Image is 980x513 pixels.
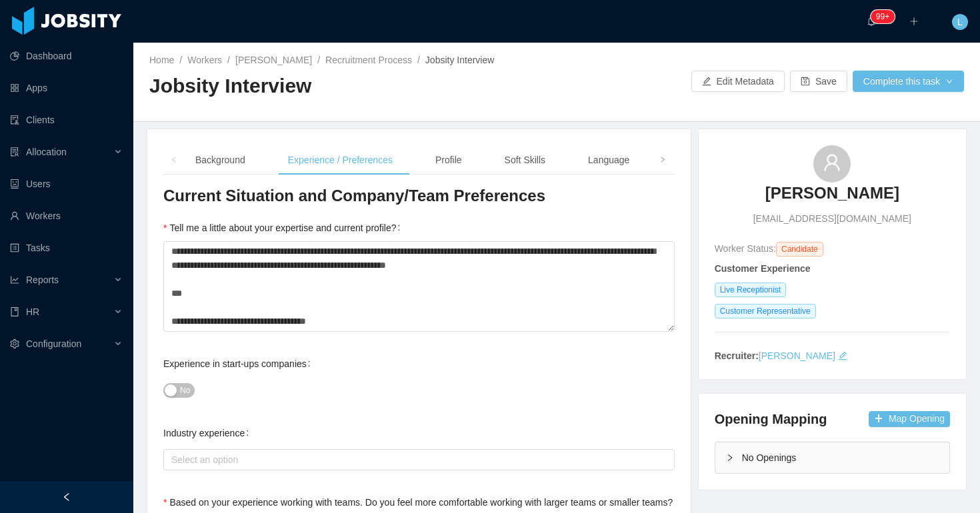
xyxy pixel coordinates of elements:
[187,55,222,65] a: Workers
[163,185,675,207] h3: Current Situation and Company/Team Preferences
[163,428,254,438] label: Industry experience
[10,275,19,284] i: icon: line-chart
[149,55,174,65] a: Home
[659,157,666,163] i: icon: right
[823,153,841,172] i: icon: user
[715,304,816,318] span: Customer Representative
[753,212,911,226] span: [EMAIL_ADDRESS][DOMAIN_NAME]
[163,383,195,398] button: Experience in start-ups companies
[163,358,316,369] label: Experience in start-ups companies
[180,384,190,397] span: No
[715,410,827,428] h4: Opening Mapping
[715,350,759,361] strong: Recruiter:
[10,43,123,69] a: icon: pie-chartDashboard
[909,17,919,26] i: icon: plus
[715,442,949,473] div: icon: rightNo Openings
[10,203,123,229] a: icon: userWorkers
[10,307,19,316] i: icon: book
[765,183,899,212] a: [PERSON_NAME]
[26,274,59,285] span: Reports
[790,71,847,92] button: icon: saveSave
[26,306,39,317] span: HR
[577,145,640,175] div: Language
[691,71,785,92] button: icon: editEdit Metadata
[171,453,661,466] div: Select an option
[425,55,494,65] span: Jobsity Interview
[10,75,123,101] a: icon: appstoreApps
[179,55,182,65] span: /
[869,411,950,427] button: icon: plusMap Opening
[26,338,81,349] span: Configuration
[10,147,19,157] i: icon: solution
[776,242,823,256] span: Candidate
[871,10,895,23] sup: 2128
[149,73,557,100] h2: Jobsity Interview
[10,171,123,197] a: icon: robotUsers
[163,497,682,508] label: Based on your experience working with teams. Do you feel more comfortable working with larger tea...
[26,147,67,157] span: Allocation
[185,145,256,175] div: Background
[726,454,734,462] i: icon: right
[715,282,786,297] span: Live Receptionist
[417,55,420,65] span: /
[317,55,320,65] span: /
[715,243,776,254] span: Worker Status:
[227,55,230,65] span: /
[838,351,847,360] i: icon: edit
[163,223,405,233] label: Tell me a little about your expertise and current profile?
[10,107,123,133] a: icon: auditClients
[167,452,175,468] input: Industry experience
[235,55,312,65] a: [PERSON_NAME]
[765,183,899,204] h3: [PERSON_NAME]
[957,14,963,30] span: L
[10,235,123,261] a: icon: profileTasks
[425,145,473,175] div: Profile
[277,145,403,175] div: Experience / Preferences
[853,71,964,92] button: Complete this taskicon: down
[759,350,835,361] a: [PERSON_NAME]
[171,157,177,163] i: icon: left
[867,17,876,26] i: icon: bell
[163,241,675,332] textarea: Tell me a little about your expertise and current profile?
[494,145,556,175] div: Soft Skills
[325,55,412,65] a: Recruitment Process
[715,263,811,274] strong: Customer Experience
[10,339,19,348] i: icon: setting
